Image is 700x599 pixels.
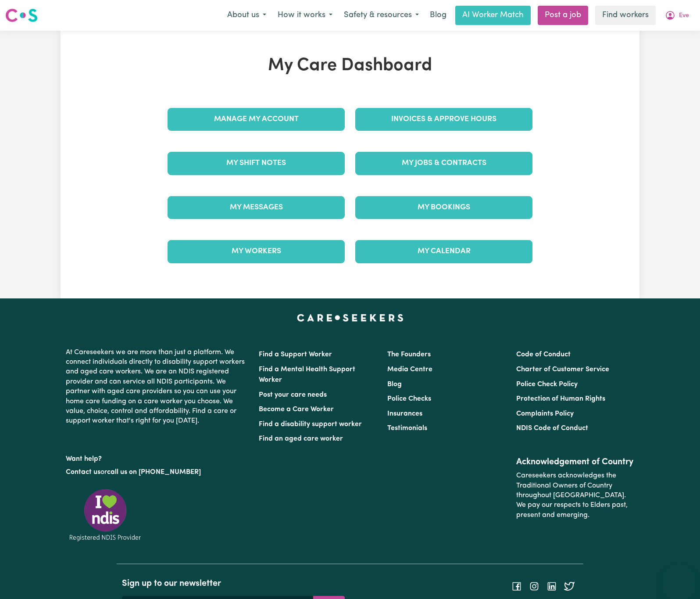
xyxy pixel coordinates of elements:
a: Find workers [595,6,656,25]
p: Careseekers acknowledges the Traditional Owners of Country throughout [GEOGRAPHIC_DATA]. We pay o... [516,467,634,524]
a: Post a job [538,6,588,25]
a: Testimonials [387,425,427,432]
a: Complaints Policy [516,410,574,417]
button: Safety & resources [338,6,425,25]
a: Blog [425,6,452,25]
a: Code of Conduct [516,351,571,358]
img: Registered NDIS provider [66,488,145,542]
a: Follow Careseekers on Facebook [511,582,522,589]
img: Careseekers logo [5,7,38,23]
a: Charter of Customer Service [516,366,609,373]
p: At Careseekers we are more than just a platform. We connect individuals directly to disability su... [66,344,248,430]
a: Follow Careseekers on Instagram [529,582,539,589]
a: Media Centre [387,366,432,373]
a: The Founders [387,351,431,358]
p: Want help? [66,451,248,464]
a: My Bookings [355,196,532,219]
p: or [66,464,248,481]
a: Careseekers logo [5,5,38,25]
a: Find a Support Worker [259,351,332,358]
a: My Calendar [355,240,532,263]
a: Invoices & Approve Hours [355,108,532,131]
button: My Account [659,6,695,25]
iframe: Button to launch messaging window [665,564,693,592]
a: Follow Careseekers on LinkedIn [546,582,557,589]
a: Follow Careseekers on Twitter [564,582,575,589]
a: Police Checks [387,395,431,402]
a: Protection of Human Rights [516,395,605,402]
a: Blog [387,381,402,388]
a: Become a Care Worker [259,406,334,413]
a: Contact us [66,469,100,476]
span: Eve [679,11,689,21]
button: How it works [272,6,338,25]
h2: Acknowledgement of Country [516,457,634,467]
a: NDIS Code of Conduct [516,425,588,432]
a: My Jobs & Contracts [355,152,532,175]
a: Find a disability support worker [259,421,362,428]
a: Find an aged care worker [259,435,343,442]
a: AI Worker Match [455,6,531,25]
a: Manage My Account [168,108,345,131]
button: About us [221,6,272,25]
a: My Workers [168,240,345,263]
h1: My Care Dashboard [162,55,538,76]
a: Insurances [387,410,422,417]
a: Post your care needs [259,391,327,398]
a: Police Check Policy [516,381,578,388]
a: Careseekers home page [297,314,404,321]
a: My Messages [168,196,345,219]
a: My Shift Notes [168,152,345,175]
h2: Sign up to our newsletter [122,578,345,589]
a: Find a Mental Health Support Worker [259,366,355,384]
a: call us on [PHONE_NUMBER] [107,469,201,476]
